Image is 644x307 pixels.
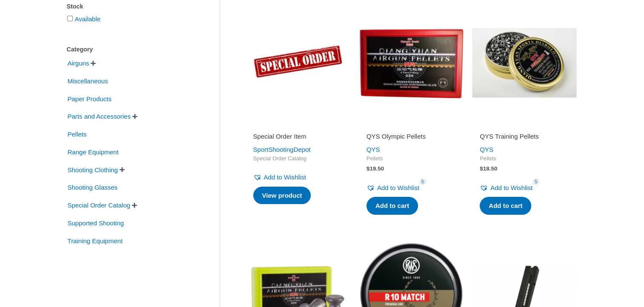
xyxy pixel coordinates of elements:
[246,10,350,115] img: Special Order Item
[67,180,119,195] span: Shooting Glasses
[264,173,306,181] span: Add to Wishlist
[67,236,124,244] a: Training Equipment
[366,132,456,141] h2: QYS Olympic Pellets
[67,163,119,177] span: Shooting Clothing
[377,184,419,191] span: Add to Wishlist
[480,120,569,131] iframe: Customer reviews powered by Trustpilot
[366,165,384,172] bdi: 19.50
[480,146,493,153] a: QYS
[253,171,306,183] a: Add to Wishlist
[253,155,343,162] span: Special Order Catalog
[132,202,137,208] span: 
[480,182,532,194] a: Add to Wishlist
[366,120,456,131] iframe: Customer reviews powered by Trustpilot
[91,60,96,66] span: 
[490,184,532,191] span: Add to Wishlist
[480,155,569,162] span: Pellets
[480,197,531,215] a: Add to cart: “QYS Training Pellets”
[359,10,464,115] img: QYS Olympic Pellets
[419,179,426,185] span: 5
[366,182,419,194] a: Add to Wishlist
[480,132,569,144] a: QYS Training Pellets
[67,216,125,230] span: Supported Shooting
[480,165,483,172] span: $
[75,15,101,23] a: Available
[366,165,370,172] span: $
[67,183,119,190] a: Shooting Glasses
[253,132,343,144] a: Special Order Item
[67,43,194,56] div: Category
[67,16,73,21] input: Available
[472,10,577,115] img: QYS Training Pellets
[67,59,90,66] a: Airguns
[67,127,88,142] span: Pellets
[67,77,109,84] a: Miscellaneous
[132,114,137,119] span: 
[67,148,120,155] a: Range Equipment
[253,187,311,205] a: Read more about “Special Order Item”
[366,146,380,153] a: QYS
[67,219,125,226] a: Supported Shooting
[67,198,132,213] span: Special Order Catalog
[480,165,497,172] bdi: 18.50
[253,120,343,131] iframe: Customer reviews powered by Trustpilot
[480,132,569,141] h2: QYS Training Pellets
[253,146,311,153] a: SportShootingDepot
[67,56,90,71] span: Airguns
[67,201,132,208] a: Special Order Catalog
[67,112,132,119] a: Parts and Accessories
[67,145,120,159] span: Range Equipment
[67,130,88,137] a: Pellets
[67,92,112,106] span: Paper Products
[67,74,109,88] span: Miscellaneous
[366,132,456,144] a: QYS Olympic Pellets
[67,109,132,124] span: Parts and Accessories
[67,234,124,248] span: Training Equipment
[532,179,539,185] span: 5
[120,167,125,173] span: 
[366,155,456,162] span: Pellets
[67,94,112,102] a: Paper Products
[253,132,343,141] h2: Special Order Item
[366,197,418,215] a: Add to cart: “QYS Olympic Pellets”
[67,165,119,173] a: Shooting Clothing
[67,0,194,13] div: Stock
